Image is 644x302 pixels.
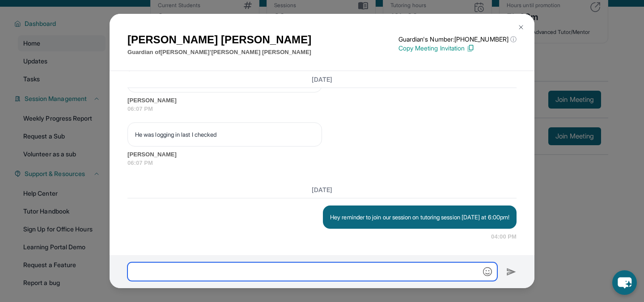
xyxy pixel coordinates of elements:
[127,150,517,159] span: [PERSON_NAME]
[127,32,311,48] h1: [PERSON_NAME] [PERSON_NAME]
[127,185,517,194] h3: [DATE]
[483,267,492,276] img: Emoji
[127,75,517,84] h3: [DATE]
[127,159,517,168] span: 06:07 PM
[127,48,311,57] p: Guardian of [PERSON_NAME]’[PERSON_NAME] [PERSON_NAME]
[330,213,509,222] p: Hey reminder to join our session on tutoring session [DATE] at 6:00pm!
[466,44,475,52] img: Copy Icon
[517,24,525,31] img: Close Icon
[510,35,517,44] span: ⓘ
[398,35,517,44] p: Guardian's Number: [PHONE_NUMBER]
[127,96,517,105] span: [PERSON_NAME]
[491,232,517,241] span: 04:00 PM
[612,270,637,295] button: chat-button
[135,130,314,139] p: He was logging in last I checked
[127,105,517,113] span: 06:07 PM
[398,44,517,53] p: Copy Meeting Invitation
[506,267,517,277] img: Send icon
